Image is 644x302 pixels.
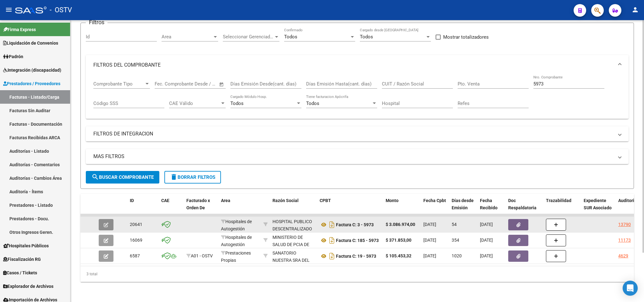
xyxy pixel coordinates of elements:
[218,194,261,222] datatable-header-cell: Area
[164,171,221,184] button: Borrar Filtros
[631,6,639,14] mat-icon: person
[423,198,446,203] span: Fecha Cpbt
[543,194,581,222] datatable-header-cell: Trazabilidad
[581,194,616,222] datatable-header-cell: Expediente SUR Asociado
[3,269,37,276] span: Casos / Tickets
[383,194,421,222] datatable-header-cell: Monto
[130,253,140,258] span: 6587
[317,194,383,222] datatable-header-cell: CPBT
[3,53,23,60] span: Padrón
[443,33,489,41] span: Mostrar totalizadores
[452,222,457,227] span: 54
[93,130,614,137] mat-panel-title: FILTROS DE INTEGRACION
[452,253,462,258] span: 1020
[221,219,252,231] span: Hospitales de Autogestión
[181,81,211,87] input: End date
[86,55,629,75] mat-expansion-panel-header: FILTROS DEL COMPROBANTE
[328,235,336,245] i: Descargar documento
[480,222,493,227] span: [DATE]
[50,3,72,17] span: - OSTV
[3,67,61,74] span: Integración (discapacidad)
[223,34,274,40] span: Seleccionar Gerenciador
[155,81,175,87] input: Start date
[130,222,142,227] span: 20641
[91,174,154,180] span: Buscar Comprobante
[618,221,631,228] div: 13790
[159,194,184,222] datatable-header-cell: CAE
[221,235,252,247] span: Hospitales de Autogestión
[386,222,415,227] strong: $ 3.086.974,00
[328,220,336,230] i: Descargar documento
[3,242,49,249] span: Hospitales Públicos
[423,253,436,258] span: [DATE]
[93,153,614,160] mat-panel-title: MAS FILTROS
[386,253,411,258] strong: $ 105.453,32
[272,250,315,271] div: SANATORIO NUESTRA SRA DEL PILAR SA
[3,80,60,87] span: Prestadores / Proveedores
[3,40,58,47] span: Liquidación de Convenios
[272,198,299,203] span: Razón Social
[86,126,629,141] mat-expansion-panel-header: FILTROS DE INTEGRACION
[170,173,178,181] mat-icon: delete
[86,18,107,27] h3: Filtros
[130,198,134,203] span: ID
[336,222,374,227] strong: Factura C: 3 - 5973
[336,238,379,243] strong: Factura C: 185 - 5973
[506,194,543,222] datatable-header-cell: Doc Respaldatoria
[328,251,336,261] i: Descargar documento
[218,81,225,88] button: Open calendar
[623,281,638,296] div: Open Intercom Messenger
[284,34,297,40] span: Todos
[169,101,220,106] span: CAE Válido
[230,101,244,106] span: Todos
[618,252,628,260] div: 4629
[480,253,493,258] span: [DATE]
[618,198,637,203] span: Auditoria
[386,198,399,203] span: Monto
[93,62,614,69] mat-panel-title: FILTROS DEL COMPROBANTE
[186,198,210,210] span: Facturado x Orden De
[584,198,612,210] span: Expediente SUR Asociado
[3,283,53,290] span: Explorador de Archivos
[3,256,41,263] span: Fiscalización RG
[546,198,571,203] span: Trazabilidad
[272,218,315,231] div: 30709490571
[306,101,319,106] span: Todos
[508,198,537,210] span: Doc Respaldatoria
[477,194,506,222] datatable-header-cell: Fecha Recibido
[170,174,215,180] span: Borrar Filtros
[272,250,315,263] div: 30695504051
[272,218,315,239] div: HOSPITAL PUBLICO DESCENTRALIZADO [PERSON_NAME]
[184,194,218,222] datatable-header-cell: Facturado x Orden De
[452,198,474,210] span: Días desde Emisión
[272,234,315,247] div: 30626983398
[618,237,631,244] div: 11173
[86,149,629,164] mat-expansion-panel-header: MAS FILTROS
[80,266,634,282] div: 3 total
[449,194,477,222] datatable-header-cell: Días desde Emisión
[421,194,449,222] datatable-header-cell: Fecha Cpbt
[93,81,144,87] span: Comprobante Tipo
[480,198,498,210] span: Fecha Recibido
[336,254,376,259] strong: Factura C: 19 - 5973
[161,198,169,203] span: CAE
[86,171,159,184] button: Buscar Comprobante
[5,6,13,14] mat-icon: menu
[3,26,36,33] span: Firma Express
[91,173,99,181] mat-icon: search
[360,34,373,40] span: Todos
[127,194,159,222] datatable-header-cell: ID
[162,34,212,40] span: Area
[191,253,213,258] span: A01 - OSTV
[320,198,331,203] span: CPBT
[272,234,315,255] div: MINISTERIO DE SALUD DE PCIA DE BSAS
[221,250,251,263] span: Prestaciones Propias
[221,198,230,203] span: Area
[423,222,436,227] span: [DATE]
[86,75,629,119] div: FILTROS DEL COMPROBANTE
[452,238,459,243] span: 354
[423,238,436,243] span: [DATE]
[480,238,493,243] span: [DATE]
[130,238,142,243] span: 16069
[270,194,317,222] datatable-header-cell: Razón Social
